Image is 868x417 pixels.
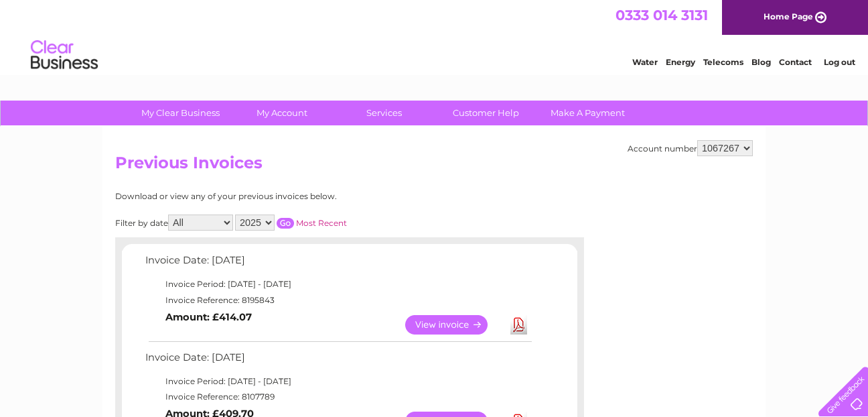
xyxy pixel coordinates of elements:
[115,192,467,201] div: Download or view any of your previous invoices below.
[115,154,753,179] h2: Previous Invoices
[227,101,338,125] a: My Account
[142,373,534,390] td: Invoice Period: [DATE] - [DATE]
[632,57,658,67] a: Water
[296,218,347,228] a: Most Recent
[779,57,812,67] a: Contact
[142,251,534,276] td: Invoice Date: [DATE]
[405,315,504,335] a: View
[142,349,534,373] td: Invoice Date: [DATE]
[142,292,534,308] td: Invoice Reference: 8195843
[165,311,252,323] b: Amount: £414.07
[532,101,643,125] a: Make A Payment
[142,389,534,405] td: Invoice Reference: 8107789
[616,7,708,23] a: 0333 014 3131
[510,315,527,335] a: Download
[628,140,753,156] div: Account number
[666,57,695,67] a: Energy
[703,57,743,67] a: Telecoms
[329,101,439,125] a: Services
[30,35,98,76] img: logo.png
[142,276,534,292] td: Invoice Period: [DATE] - [DATE]
[824,57,855,67] a: Log out
[125,101,236,125] a: My Clear Business
[751,57,771,67] a: Blog
[115,215,467,231] div: Filter by date
[119,7,751,65] div: Clear Business is a trading name of Verastar Limited (registered in [GEOGRAPHIC_DATA] No. 3667643...
[431,101,541,125] a: Customer Help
